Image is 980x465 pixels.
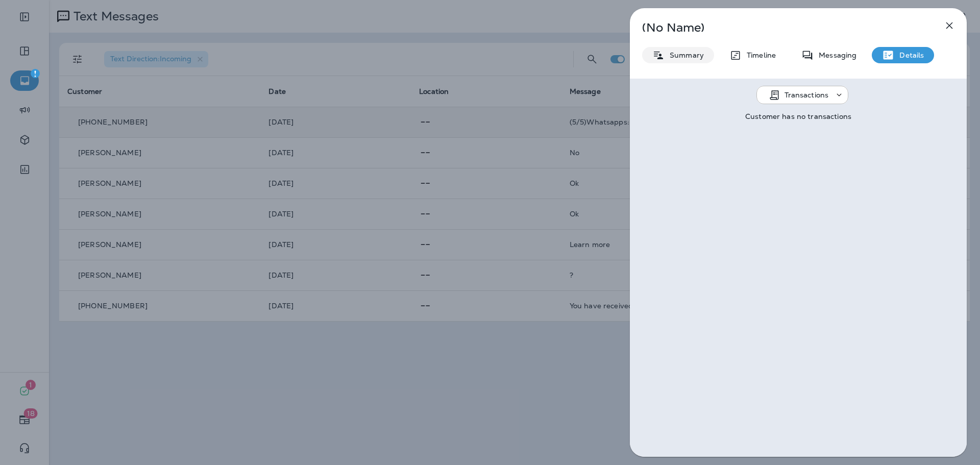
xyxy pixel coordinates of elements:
p: Messaging [814,51,856,59]
p: Transactions [785,91,829,99]
p: Customer has no transactions [745,112,851,120]
p: Summary [665,51,704,59]
p: (No Name) [642,23,921,32]
p: Timeline [742,51,776,59]
p: Details [894,51,924,59]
